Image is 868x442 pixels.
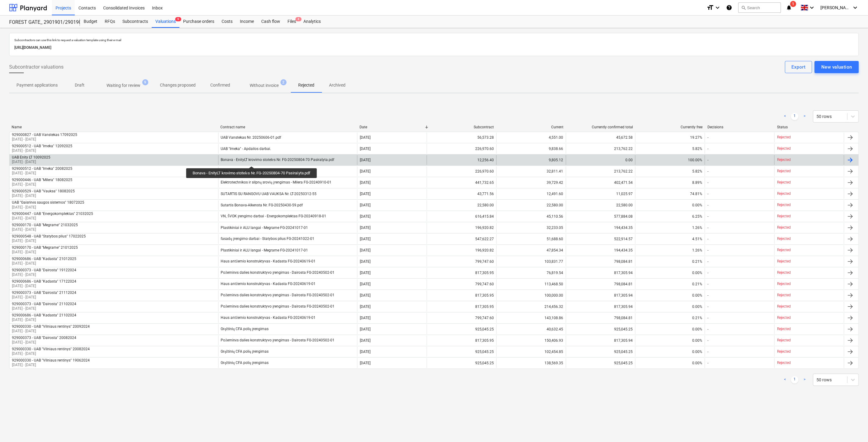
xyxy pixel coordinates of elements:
[837,413,868,442] div: Chat Widget
[566,166,635,176] div: 213,762.22
[496,189,566,199] div: 12,491.60
[707,147,708,151] div: -
[707,192,708,196] div: -
[12,257,76,261] div: 929000686 - UAB "Kadasta" 21012025
[692,180,702,185] span: 8.89%
[12,227,78,232] p: [DATE] - [DATE]
[777,191,791,196] p: Rejected
[14,45,854,51] p: [URL][DOMAIN_NAME]
[496,336,566,345] div: 150,406.93
[360,135,371,140] div: [DATE]
[220,125,355,129] div: Contract name
[496,200,566,210] div: 22,580.00
[566,223,635,233] div: 194,434.35
[777,338,791,343] p: Rejected
[427,234,496,244] div: 547,622.27
[777,146,791,151] p: Rejected
[692,338,702,343] span: 0.00%
[707,361,708,365] div: -
[298,82,314,88] p: Rejected
[12,171,72,176] p: [DATE] - [DATE]
[785,61,812,73] button: Export
[566,245,635,255] div: 194,434.35
[820,5,851,10] span: [PERSON_NAME]
[360,271,371,275] div: [DATE]
[284,16,300,28] a: Files4
[12,144,72,148] div: 929000512 - UAB "Imeka" 12092025
[300,16,324,28] a: Analytics
[707,305,708,309] div: -
[852,4,859,11] i: keyboard_arrow_down
[360,282,371,286] div: [DATE]
[707,226,708,230] div: -
[280,79,287,85] span: 2
[236,16,258,28] a: Income
[496,291,566,300] div: 100,000.00
[566,212,635,221] div: 577,884.08
[12,261,76,266] p: [DATE] - [DATE]
[496,268,566,278] div: 76,819.54
[12,268,76,272] div: 929000373 - UAB "Dairosta" 19122024
[427,268,496,278] div: 817,305.95
[496,155,566,165] div: 9,805.12
[707,248,708,252] div: -
[427,347,496,357] div: 925,045.25
[707,4,714,11] i: format_size
[152,16,179,28] a: Valuations9
[741,5,746,10] span: search
[568,125,633,129] div: Currently confirmed total
[12,245,78,250] div: 929000170 - UAB "Megrame" 21012025
[12,223,78,227] div: 929000170 - UAB "Megrame" 21032025
[221,270,335,275] div: Požeminės dalies konstruktyvo įrengimas - Dairosta FG-20240502-01
[12,137,77,142] p: [DATE] - [DATE]
[12,313,76,317] div: 929000686 - UAB "Kadasta" 21102024
[221,158,335,162] div: Bonava - EnityLT krovimo stotelės Nr. FG-20250804-70 Pasirašyta.pdf
[360,180,371,185] div: [DATE]
[777,125,842,129] div: Status
[692,214,702,219] span: 6.25%
[566,189,635,199] div: 11,025.97
[777,202,791,208] p: Rejected
[707,203,708,207] div: -
[12,133,77,137] div: 929000827 - UAB Vanstekas 17092025
[12,295,76,300] p: [DATE] - [DATE]
[221,214,327,219] div: VN, ŠVOK įrengimo darbai - Energokomplektas FG-20240918-01
[638,125,703,129] div: Currently free
[781,113,789,120] a: Previous page
[499,125,563,129] div: Current
[692,248,702,252] span: 1.26%
[221,180,331,185] div: Elektrotechnikos ir silpnų srovių įrengimas - Milera FG-20240910-01
[12,351,90,356] p: [DATE] - [DATE]
[801,113,808,120] a: Next page
[429,125,494,129] div: Subcontract
[427,313,496,323] div: 799,747.60
[12,272,76,277] p: [DATE] - [DATE]
[427,155,496,165] div: 12,256.40
[738,2,781,13] button: Search
[688,158,702,162] span: 100.00%
[9,19,73,26] div: FOREST GATE_ 2901901/2901902/2901903
[777,281,791,287] p: Rejected
[692,271,702,275] span: 0.00%
[777,293,791,298] p: Rejected
[777,259,791,264] p: Rejected
[496,223,566,233] div: 32,233.05
[221,282,316,286] div: Haus antžemio konstruktyvas - Kadasta FG-20240619-01
[427,178,496,187] div: 441,732.65
[360,248,371,252] div: [DATE]
[12,358,90,362] div: 929000330 - UAB "Vilniaus rentinys" 19062024
[690,192,702,196] span: 74.81%
[707,180,708,185] div: -
[12,159,50,165] p: [DATE] - [DATE]
[427,291,496,300] div: 817,305.95
[692,169,702,173] span: 5.82%
[360,192,371,196] div: [DATE]
[496,347,566,357] div: 102,454.85
[218,16,236,28] a: Costs
[566,155,635,165] div: 0.00
[777,248,791,253] p: Rejected
[566,336,635,345] div: 817,305.94
[360,125,424,129] div: Date
[12,340,76,345] p: [DATE] - [DATE]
